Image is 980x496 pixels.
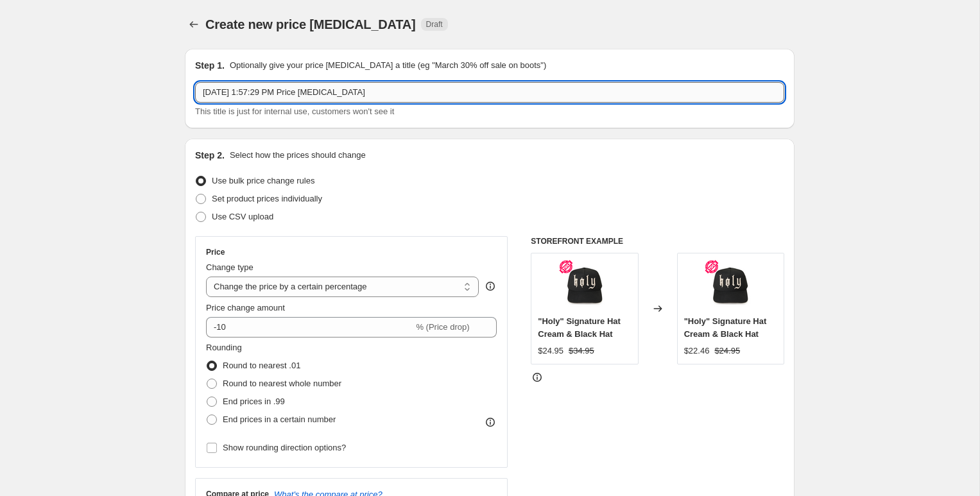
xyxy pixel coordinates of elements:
h6: STOREFRONT EXAMPLE [531,236,784,246]
h2: Step 2. [195,149,225,162]
div: help [484,280,497,293]
span: "Holy" Signature Hat Cream & Black Hat [684,316,767,339]
p: Optionally give your price [MEDICAL_DATA] a title (eg "March 30% off sale on boots") [230,59,546,72]
strike: $34.95 [569,345,594,357]
span: % (Price drop) [416,322,469,332]
strike: $24.95 [714,345,740,357]
span: Draft [426,19,443,30]
span: Round to nearest whole number [223,379,341,388]
span: Use CSV upload [212,212,273,221]
span: This title is just for internal use, customers won't see it [195,107,394,116]
span: Change type [206,262,254,272]
span: Create new price [MEDICAL_DATA] [205,17,416,31]
h2: Step 1. [195,59,225,72]
span: Price change amount [206,303,285,312]
img: 6_504475fe-c254-44be-9cfd-9c98deb84c0e_80x.png [705,260,756,311]
span: Rounding [206,343,242,352]
button: Price change jobs [185,15,203,33]
img: 6_504475fe-c254-44be-9cfd-9c98deb84c0e_80x.png [559,260,610,311]
h3: Price [206,247,225,257]
input: -15 [206,317,413,338]
span: End prices in a certain number [223,415,336,424]
div: $24.95 [538,345,563,357]
div: $22.46 [684,345,710,357]
input: 30% off holiday sale [195,82,784,103]
span: "Holy" Signature Hat Cream & Black Hat [538,316,621,339]
span: Use bulk price change rules [212,176,314,185]
span: Set product prices individually [212,194,322,203]
span: End prices in .99 [223,397,285,406]
p: Select how the prices should change [230,149,366,162]
span: Round to nearest .01 [223,361,300,370]
span: Show rounding direction options? [223,443,346,452]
